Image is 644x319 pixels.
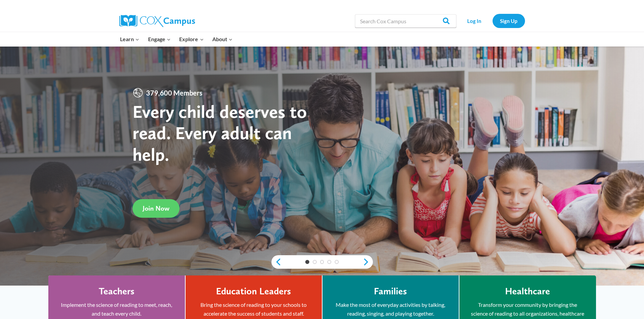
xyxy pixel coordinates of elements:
[143,204,169,212] span: Join Now
[116,32,237,46] nav: Primary Navigation
[179,35,204,44] span: Explore
[271,258,282,266] a: previous
[58,300,175,318] p: Implement the science of reading to meet, reach, and teach every child.
[119,15,195,27] img: Cox Campus
[143,87,205,98] span: 379,600 Members
[212,35,233,44] span: About
[374,286,407,297] h4: Families
[133,101,307,165] strong: Every child deserves to read. Every adult can help.
[133,199,180,218] a: Join Now
[327,260,331,264] a: 4
[505,286,550,297] h4: Healthcare
[305,260,309,264] a: 1
[355,14,456,28] input: Search Cox Campus
[216,286,291,297] h4: Education Leaders
[493,14,525,28] a: Sign Up
[148,35,171,44] span: Engage
[99,286,135,297] h4: Teachers
[335,260,339,264] a: 5
[460,14,525,28] nav: Secondary Navigation
[460,14,489,28] a: Log In
[333,300,449,318] p: Make the most of everyday activities by talking, reading, singing, and playing together.
[271,255,373,269] div: content slider buttons
[120,35,139,44] span: Learn
[313,260,317,264] a: 2
[363,258,373,266] a: next
[320,260,324,264] a: 3
[196,300,312,318] p: Bring the science of reading to your schools to accelerate the success of students and staff.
